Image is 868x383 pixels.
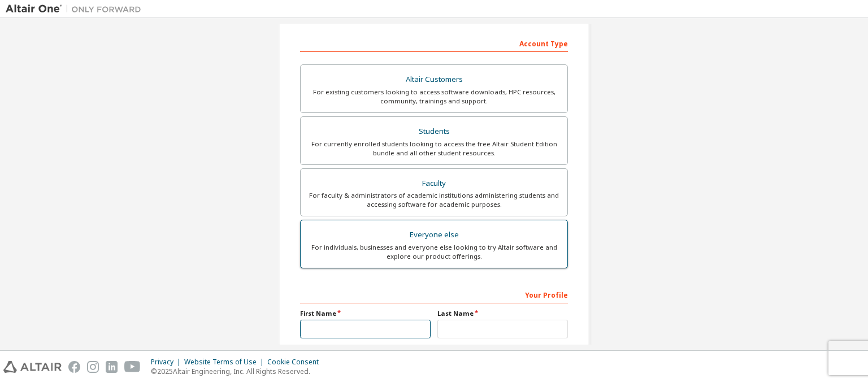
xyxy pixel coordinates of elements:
div: Everyone else [307,227,561,243]
div: Cookie Consent [267,358,325,367]
img: Altair One [6,3,147,15]
div: Altair Customers [307,72,561,88]
div: For currently enrolled students looking to access the free Altair Student Edition bundle and all ... [307,140,561,158]
div: Privacy [151,358,184,367]
div: For faculty & administrators of academic institutions administering students and accessing softwa... [307,191,561,209]
label: Last Name [437,309,568,318]
div: Account Type [300,34,568,52]
div: Students [307,124,561,140]
img: altair_logo.svg [3,361,62,373]
img: youtube.svg [124,361,141,373]
img: linkedin.svg [106,361,118,373]
img: instagram.svg [87,361,99,373]
label: First Name [300,309,431,318]
div: For existing customers looking to access software downloads, HPC resources, community, trainings ... [307,88,561,106]
img: facebook.svg [68,361,80,373]
div: For individuals, businesses and everyone else looking to try Altair software and explore our prod... [307,243,561,261]
div: Faculty [307,176,561,191]
p: © 2025 Altair Engineering, Inc. All Rights Reserved. [151,367,325,376]
div: Website Terms of Use [184,358,267,367]
div: Your Profile [300,285,568,303]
